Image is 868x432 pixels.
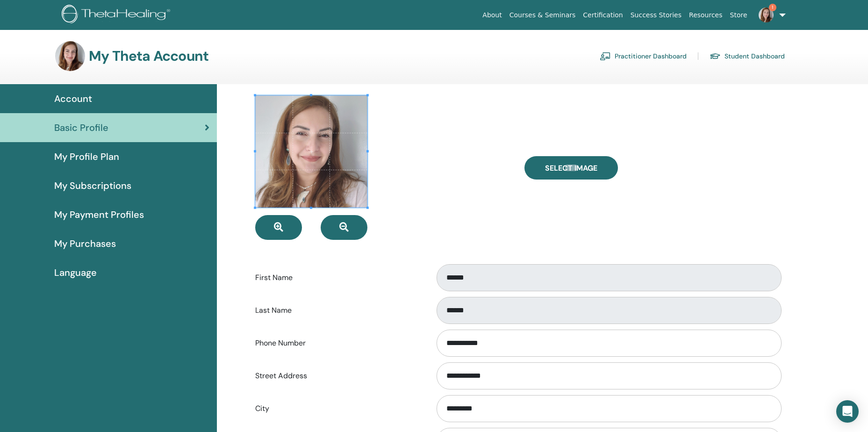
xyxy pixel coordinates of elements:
[685,7,726,24] a: Resources
[565,165,577,171] input: Select Image
[710,49,785,64] a: Student Dashboard
[248,400,428,418] label: City
[54,92,92,106] span: Account
[579,7,626,24] a: Certification
[600,49,687,64] a: Practitioner Dashboard
[54,237,116,251] span: My Purchases
[54,179,131,193] span: My Subscriptions
[836,400,859,423] div: Open Intercom Messenger
[89,48,208,65] h3: My Theta Account
[600,52,611,60] img: chalkboard-teacher.svg
[248,367,428,385] label: Street Address
[54,266,97,280] span: Language
[506,7,580,24] a: Courses & Seminars
[479,7,505,24] a: About
[248,334,428,352] label: Phone Number
[726,7,751,24] a: Store
[248,302,428,319] label: Last Name
[54,208,144,222] span: My Payment Profiles
[54,150,119,164] span: My Profile Plan
[248,269,428,287] label: First Name
[627,7,685,24] a: Success Stories
[710,52,721,60] img: graduation-cap.svg
[759,7,774,22] img: default.jpg
[769,4,776,11] span: 1
[545,163,597,173] span: Select Image
[62,5,173,26] img: logo.png
[55,41,85,71] img: default.jpg
[54,121,108,135] span: Basic Profile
